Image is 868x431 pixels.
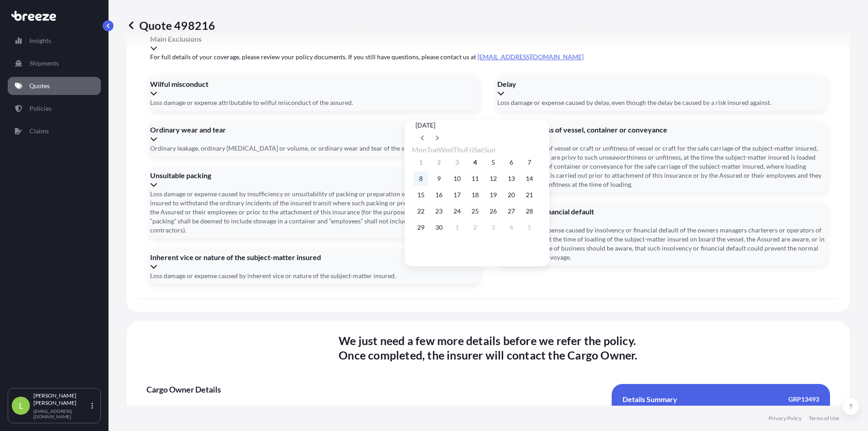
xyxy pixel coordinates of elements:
a: Claims [8,122,101,140]
div: Delay [497,80,826,98]
button: 12 [486,171,500,186]
button: 4 [504,220,519,235]
a: Shipments [8,54,101,72]
div: Ordinary wear and tear [150,125,479,143]
span: Loss damage or expense attributable to wilful misconduct of the assured. [150,98,353,107]
span: L [19,401,23,410]
button: 30 [432,220,446,235]
button: 3 [450,155,464,170]
button: 14 [522,171,537,186]
p: Policies [29,104,52,113]
span: Loss damage or expense caused by insufficiency or unsuitability of packing or preparation of the ... [150,189,479,235]
a: [EMAIL_ADDRESS][DOMAIN_NAME] [477,53,584,61]
span: Unseaworthiness of vessel, container or conveyance [497,125,826,134]
button: 21 [522,188,537,202]
a: Terms of Use [809,415,839,422]
p: Shipments [29,59,59,68]
span: Ordinary leakage, ordinary [MEDICAL_DATA] or volume, or ordinary wear and tear of the subject-mat... [150,144,467,153]
button: 2 [432,155,446,170]
button: 2 [468,220,482,235]
span: Insolvency or financial default [497,207,826,216]
button: 26 [486,204,500,218]
span: Loss damage or expense caused by inherent vice or nature of the subject-matter insured. [150,271,396,280]
a: Quotes [8,77,101,95]
div: Wilful misconduct [150,80,479,98]
p: Claims [29,127,49,136]
button: 10 [450,171,464,186]
button: 6 [504,155,519,170]
button: 24 [450,204,464,218]
button: 5 [486,155,500,170]
button: 7 [522,155,537,170]
button: 23 [432,204,446,218]
div: [DATE] [415,120,538,131]
span: Wednesday [438,145,453,154]
button: 29 [414,220,428,235]
div: Inherent vice or nature of the subject-matter insured [150,253,479,271]
span: Saturday [474,145,484,154]
button: 11 [468,171,482,186]
button: 5 [522,220,537,235]
span: Unsuitable packing [150,171,479,180]
a: Insights [8,32,101,50]
p: [EMAIL_ADDRESS][DOMAIN_NAME] [33,408,90,419]
p: Quote 498216 [127,18,215,33]
button: 15 [414,188,428,202]
span: Details Summary [623,395,677,404]
div: Insolvency or financial default [497,207,826,225]
button: 1 [450,220,464,235]
span: Wilful misconduct [150,80,479,89]
span: Thursday [453,145,465,154]
button: 28 [522,204,537,218]
button: 22 [414,204,428,218]
p: [PERSON_NAME] [PERSON_NAME] [33,392,90,407]
button: 27 [504,204,519,218]
span: Tuesday [427,145,438,154]
span: Inherent vice or nature of the subject-matter insured [150,253,479,262]
button: 17 [450,188,464,202]
p: Insights [29,36,51,45]
button: 20 [504,188,519,202]
span: Ordinary wear and tear [150,125,479,134]
button: 19 [486,188,500,202]
span: Unseaworthiness of vessel or craft or unfitness of vessel or craft for the safe carriage of the s... [497,144,826,189]
button: 16 [432,188,446,202]
span: GRP13493 [788,395,819,404]
span: Friday [465,145,474,154]
button: 4 [468,155,482,170]
button: 25 [468,204,482,218]
button: 18 [468,188,482,202]
span: Loss damage or expense caused by insolvency or financial default of the owners managers charterer... [497,226,826,262]
a: Policies [8,99,101,118]
span: We just need a few more details before we refer the policy . Once completed, the insurer will con... [339,333,637,362]
div: Unsuitable packing [150,171,479,189]
button: 8 [414,171,428,186]
p: Quotes [29,81,50,90]
span: Delay [497,80,826,89]
a: Privacy Policy [769,415,802,422]
button: 3 [486,220,500,235]
div: Unseaworthiness of vessel, container or conveyance [497,125,826,143]
span: Cargo Owner Details [146,384,597,395]
span: Loss damage or expense caused by delay, even though the delay be caused by a risk insured against. [497,98,771,107]
span: Monday [412,145,427,154]
button: 9 [432,171,446,186]
button: 1 [414,155,428,170]
span: For full details of your coverage, please review your policy documents. If you still have questio... [150,52,826,62]
span: Sunday [484,145,495,154]
button: 13 [504,171,519,186]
